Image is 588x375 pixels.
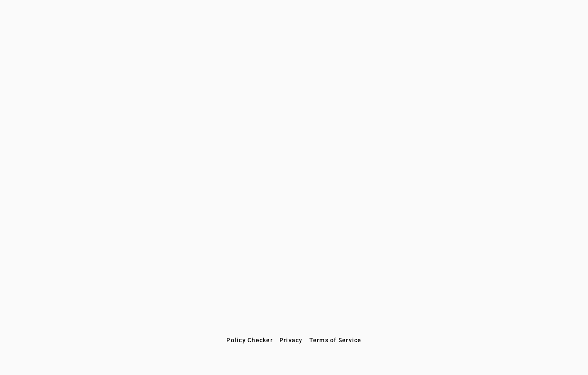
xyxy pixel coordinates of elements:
button: Policy Checker [223,333,276,348]
span: Policy Checker [226,337,273,343]
span: Privacy [279,337,303,343]
span: Terms of Service [309,337,362,343]
button: Privacy [276,333,306,348]
button: Terms of Service [306,333,365,348]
